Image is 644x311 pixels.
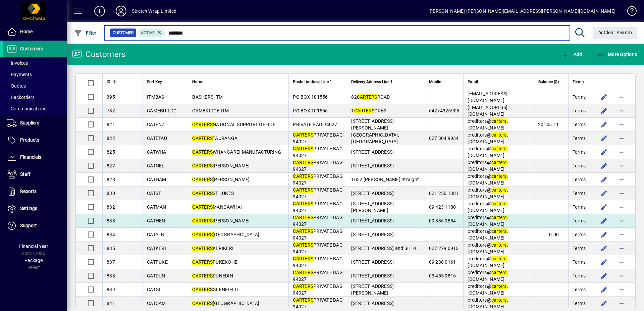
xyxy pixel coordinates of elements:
button: Edit [599,92,609,102]
button: More options [616,133,627,144]
div: Customers [72,49,125,60]
span: Terms [573,107,586,114]
button: Edit [599,229,609,240]
span: Terms [573,231,586,238]
span: [STREET_ADDRESS] [351,191,394,196]
span: 03 455 9816 [429,273,456,278]
em: CARTERS [192,204,213,210]
span: [STREET_ADDRESS] [351,163,394,168]
span: Support [20,223,37,228]
button: Add [89,5,110,17]
span: [EMAIL_ADDRESS][DOMAIN_NAME] [468,105,507,117]
em: CARTERS [192,218,213,223]
span: Financial Year [19,244,48,249]
span: 1052 [PERSON_NAME] Straight [351,177,419,182]
span: [STREET_ADDRESS] [351,259,394,265]
span: PUKEKOHE [192,259,237,265]
span: Terms [573,300,586,307]
span: creditors@ .[DOMAIN_NAME] [468,270,508,282]
span: CATDUN [147,273,165,278]
span: 833 [107,218,115,223]
button: More options [616,160,627,171]
em: CARTERS [192,177,213,182]
span: PRIVATE BAG 94027 [293,297,343,309]
a: Quotes [3,80,67,92]
span: creditors@ .[DOMAIN_NAME] [468,132,508,144]
span: [EMAIL_ADDRESS][DOMAIN_NAME] [468,91,507,103]
span: [STREET_ADDRESS] and SH10 [351,246,416,251]
span: Terms [573,121,586,128]
button: More options [616,119,627,130]
span: PRIVATE BAG 94027 [293,187,343,199]
span: BASHERS ITM [192,94,223,100]
a: Payments [3,69,67,80]
em: carters [491,160,507,165]
em: CARTERS [293,297,313,303]
span: 835 [107,246,115,251]
button: More options [616,257,627,267]
button: Edit [599,105,609,116]
span: 82 ROAD [351,94,390,100]
span: CATWHA [147,149,166,155]
em: CARTERS [192,136,213,141]
span: PRIVATE BAG 94027 [293,146,343,158]
em: CARTERS [293,173,313,179]
span: CATALB [147,232,164,237]
button: Clear [593,27,638,39]
button: More options [616,243,627,254]
span: Settings [20,206,37,211]
em: carters [491,215,507,220]
button: More options [616,270,627,281]
span: Reports [20,189,37,194]
span: creditors@ .[DOMAIN_NAME] [468,187,508,199]
span: PRIVATE BAG 94027 [293,173,343,186]
button: Edit [599,243,609,254]
span: [STREET_ADDRESS] [351,301,394,306]
span: Add [562,52,582,57]
em: CARTERS [192,259,213,265]
span: Terms [573,272,586,279]
button: More options [616,174,627,185]
div: [PERSON_NAME] [PERSON_NAME][EMAIL_ADDRESS][PERSON_NAME][DOMAIN_NAME] [428,6,615,16]
span: 027 279 0912 [429,246,459,251]
a: Financials [3,149,67,166]
a: Staff [3,166,67,183]
span: Terms [573,190,586,197]
span: Financials [20,154,41,160]
a: Suppliers [3,115,67,132]
span: Terms [573,176,586,183]
span: Quotes [7,83,26,89]
span: 821 [107,122,115,127]
span: 832 [107,204,115,210]
em: carters [491,228,507,234]
button: More options [616,92,627,102]
span: WHANGAREI MANUFACTURING [192,149,281,155]
span: Home [20,29,33,34]
button: Edit [599,284,609,295]
span: CAMEBUILDG [147,108,177,113]
em: carters [491,132,507,138]
span: Terms [573,135,586,142]
span: Terms [573,149,586,155]
em: CARTERS [192,301,213,306]
span: PRIVATE BAG 94027 [293,242,343,254]
span: PRIVATE BAG 94027 [293,201,343,213]
span: PRIVATE BAG 94027 [293,283,343,296]
button: Edit [599,119,609,130]
em: carters [491,256,507,261]
span: Balance ($) [538,78,559,86]
span: Package [24,258,43,263]
span: Payments [7,72,32,77]
a: Communications [3,103,67,114]
a: Reports [3,183,67,200]
span: TAURANGA [192,136,237,141]
span: [GEOGRAPHIC_DATA] [192,232,259,237]
em: carters [491,242,507,248]
em: CARTERS [192,273,213,278]
em: CARTERS [192,246,213,251]
button: Edit [599,188,609,199]
span: KERIKERI [192,246,233,251]
span: CATHEN [147,218,165,223]
button: More options [616,105,627,116]
span: 732 [107,108,115,113]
